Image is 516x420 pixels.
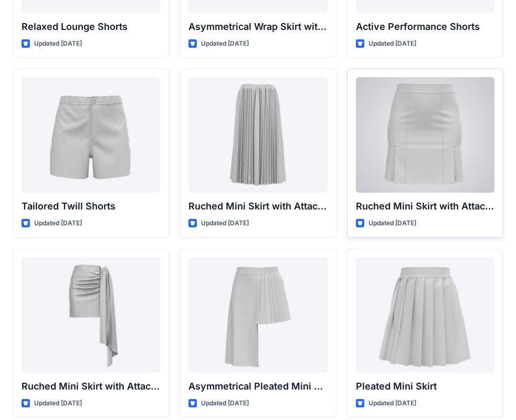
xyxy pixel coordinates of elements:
a: Ruched Mini Skirt with Attached Draped Panel [22,257,160,373]
p: Ruched Mini Skirt with Attached Draped Panel [22,379,160,394]
a: Ruched Mini Skirt with Attached Draped Panel [356,77,494,193]
a: Pleated Mini Skirt [356,257,494,373]
p: Updated [DATE] [368,398,416,409]
p: Updated [DATE] [34,38,82,49]
p: Active Performance Shorts [356,19,494,34]
p: Updated [DATE] [201,38,249,49]
p: Updated [DATE] [368,38,416,49]
p: Pleated Mini Skirt [356,379,494,394]
p: Asymmetrical Wrap Skirt with Ruffle Waist [188,19,327,34]
p: Relaxed Lounge Shorts [22,19,160,34]
a: Asymmetrical Pleated Mini Skirt with Drape [188,257,327,373]
p: Tailored Twill Shorts [22,199,160,214]
p: Updated [DATE] [201,398,249,409]
p: Updated [DATE] [201,218,249,229]
a: Ruched Mini Skirt with Attached Draped Panel [188,77,327,193]
p: Updated [DATE] [368,218,416,229]
a: Tailored Twill Shorts [22,77,160,193]
p: Ruched Mini Skirt with Attached Draped Panel [188,199,327,214]
p: Updated [DATE] [34,218,82,229]
p: Asymmetrical Pleated Mini Skirt with Drape [188,379,327,394]
p: Ruched Mini Skirt with Attached Draped Panel [356,199,494,214]
p: Updated [DATE] [34,398,82,409]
